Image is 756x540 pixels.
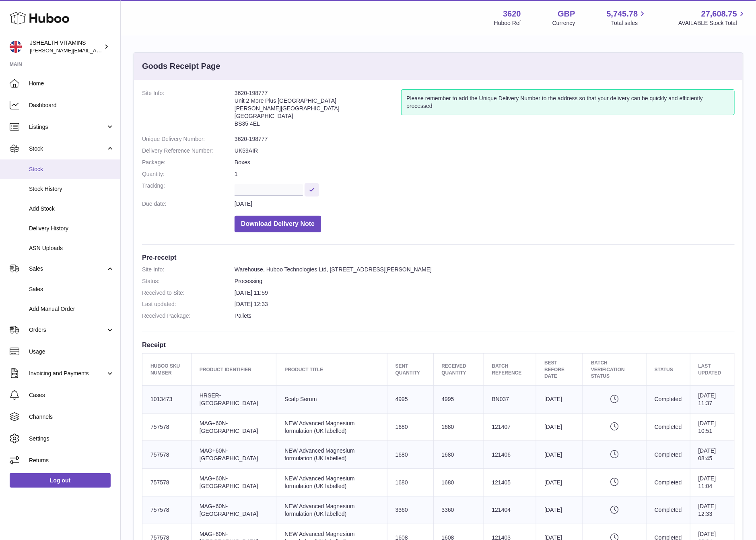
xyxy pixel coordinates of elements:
td: Completed [646,441,690,469]
td: 1680 [387,441,433,469]
div: Please remember to add the Unique Delivery Number to the address so that your delivery can be qui... [401,89,735,115]
td: Scalp Serum [276,385,387,413]
th: Best Before Date [536,354,583,386]
a: 5,745.78 Total sales [607,8,647,27]
td: NEW Advanced Magnesium formulation (UK labelled) [276,441,387,469]
span: Add Stock [29,205,114,213]
dt: Received Package: [142,312,235,320]
div: Currency [552,19,575,27]
td: HRSER-[GEOGRAPHIC_DATA] [191,385,276,413]
dt: Site Info: [142,89,235,131]
span: Settings [29,435,114,443]
td: 757578 [142,497,192,524]
td: MAG+60N-[GEOGRAPHIC_DATA] [191,441,276,469]
dd: Warehouse, Huboo Technologies Ltd, [STREET_ADDRESS][PERSON_NAME] [235,266,735,273]
h3: Goods Receipt Page [142,61,220,72]
span: Total sales [611,19,647,27]
th: Status [646,354,690,386]
td: MAG+60N-[GEOGRAPHIC_DATA] [191,469,276,497]
td: 1680 [433,441,484,469]
td: NEW Advanced Magnesium formulation (UK labelled) [276,497,387,524]
td: 1680 [387,413,433,441]
td: [DATE] 10:51 [690,413,734,441]
span: ASN Uploads [29,244,114,252]
td: 3360 [387,497,433,524]
td: 1680 [387,469,433,497]
td: 757578 [142,413,192,441]
td: MAG+60N-[GEOGRAPHIC_DATA] [191,497,276,524]
td: BN037 [484,385,536,413]
button: Download Delivery Note [235,216,321,232]
span: Stock [29,145,106,153]
dd: [DATE] 12:33 [235,300,735,308]
dd: UK59AIR [235,147,735,155]
span: Home [29,80,114,87]
span: 5,745.78 [607,8,638,19]
span: Listings [29,123,106,131]
div: JSHEALTH VITAMINS [30,39,102,54]
th: Product title [276,354,387,386]
dt: Quantity: [142,170,235,178]
span: Stock [29,166,114,173]
td: [DATE] 11:37 [690,385,734,413]
a: Log out [10,473,111,488]
dd: 1 [235,170,735,178]
dt: Site Info: [142,266,235,273]
td: NEW Advanced Magnesium formulation (UK labelled) [276,413,387,441]
th: Last updated [690,354,734,386]
td: 1680 [433,413,484,441]
td: 121405 [484,469,536,497]
td: Completed [646,469,690,497]
td: 121404 [484,497,536,524]
dd: [DATE] [235,200,735,208]
dt: Status: [142,277,235,285]
td: 4995 [433,385,484,413]
h3: Receipt [142,340,735,349]
span: Sales [29,265,106,273]
th: Sent Quantity [387,354,433,386]
span: Cases [29,391,114,399]
span: Stock History [29,185,114,193]
a: 27,608.75 AVAILABLE Stock Total [678,8,746,27]
td: 3360 [433,497,484,524]
span: Add Manual Order [29,305,114,313]
span: Channels [29,413,114,421]
td: 1013473 [142,385,192,413]
dd: Boxes [235,159,735,166]
dt: Delivery Reference Number: [142,147,235,155]
dd: Processing [235,277,735,285]
td: Completed [646,413,690,441]
td: [DATE] 12:33 [690,497,734,524]
td: [DATE] [536,497,583,524]
th: Batch Reference [484,354,536,386]
address: 3620-198777 Unit 2 More Plus [GEOGRAPHIC_DATA] [PERSON_NAME][GEOGRAPHIC_DATA] [GEOGRAPHIC_DATA] B... [235,89,401,131]
td: [DATE] [536,385,583,413]
dd: 3620-198777 [235,135,735,143]
td: [DATE] [536,441,583,469]
td: [DATE] [536,413,583,441]
dt: Tracking: [142,182,235,196]
td: Completed [646,385,690,413]
span: [PERSON_NAME][EMAIL_ADDRESS][DOMAIN_NAME] [30,47,161,54]
dd: Pallets [235,312,735,320]
span: Sales [29,286,114,293]
td: 4995 [387,385,433,413]
td: [DATE] 11:04 [690,469,734,497]
dt: Due date: [142,200,235,208]
td: 121406 [484,441,536,469]
div: Huboo Ref [494,19,521,27]
td: [DATE] 08:45 [690,441,734,469]
dt: Package: [142,159,235,166]
dd: [DATE] 11:59 [235,289,735,297]
h3: Pre-receipt [142,253,735,262]
th: Received Quantity [433,354,484,386]
th: Product Identifier [191,354,276,386]
td: [DATE] [536,469,583,497]
td: 121407 [484,413,536,441]
td: MAG+60N-[GEOGRAPHIC_DATA] [191,413,276,441]
dt: Unique Delivery Number: [142,135,235,143]
span: Dashboard [29,101,114,109]
img: francesca@jshealthvitamins.com [10,41,22,53]
dt: Last updated: [142,300,235,308]
td: 757578 [142,469,192,497]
